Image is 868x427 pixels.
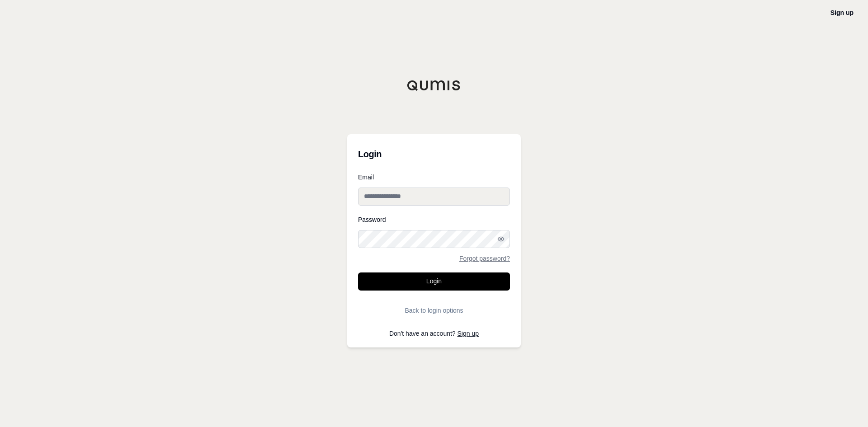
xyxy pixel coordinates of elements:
[358,272,510,291] button: Login
[358,330,510,337] p: Don't have an account?
[358,145,510,163] h3: Login
[358,216,510,223] label: Password
[458,330,479,337] a: Sign up
[830,9,854,16] a: Sign up
[358,301,510,319] button: Back to login options
[459,255,510,262] a: Forgot password?
[358,174,510,180] label: Email
[407,80,461,91] img: Qumis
